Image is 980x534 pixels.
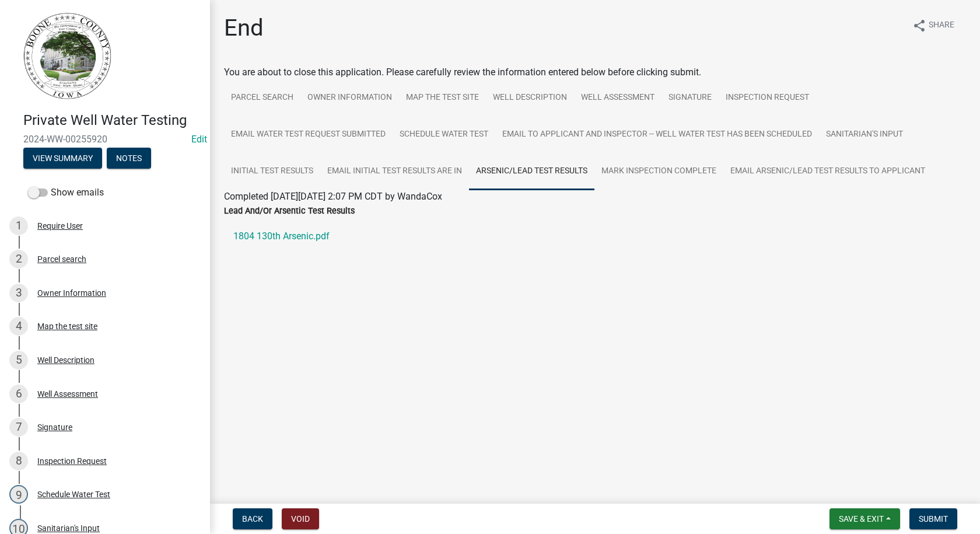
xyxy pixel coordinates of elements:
div: Parcel search [37,255,86,263]
a: Email to applicant and inspector -- well water test has been scheduled [495,116,819,153]
span: Submit [919,514,948,523]
button: Void [282,508,319,529]
a: Arsenic/Lead test results [469,153,594,190]
wm-modal-confirm: Notes [107,154,151,163]
div: Map the test site [37,322,97,330]
wm-modal-confirm: Summary [23,154,102,163]
h4: Private Well Water Testing [23,112,201,129]
a: Well Assessment [574,79,661,117]
a: Edit [191,134,207,145]
a: Schedule Water Test [393,116,495,153]
div: 3 [9,284,28,302]
div: You are about to close this application. Please carefully review the information entered below be... [224,65,966,278]
div: 9 [9,485,28,504]
a: Mark Inspection Complete [594,153,723,190]
div: Well Description [37,356,94,364]
span: Completed [DATE][DATE] 2:07 PM CDT by WandaCox [224,191,442,202]
button: Save & Exit [829,508,900,529]
button: shareShare [903,14,964,37]
div: 7 [9,418,28,437]
a: Initial Test Results [224,153,320,190]
div: Signature [37,423,72,431]
wm-modal-confirm: Edit Application Number [191,134,207,145]
h1: End [224,14,264,42]
button: Submit [909,508,957,529]
div: Require User [37,222,83,230]
div: 2 [9,250,28,268]
a: Sanitarian's Input [819,116,910,153]
a: Parcel search [224,79,300,117]
span: 2024-WW-00255920 [23,134,187,145]
div: 5 [9,351,28,369]
a: Email initial test results are in [320,153,469,190]
a: Map the test site [399,79,486,117]
div: Schedule Water Test [37,490,110,498]
label: Show emails [28,186,104,200]
span: Back [242,514,263,523]
div: Inspection Request [37,457,107,465]
i: share [912,19,926,33]
a: Signature [661,79,719,117]
a: Email arsenic/lead test results to applicant [723,153,932,190]
span: Share [929,19,954,33]
a: Inspection Request [719,79,816,117]
a: 1804 130th Arsenic.pdf [224,222,966,250]
div: 8 [9,452,28,470]
div: 4 [9,317,28,336]
button: Notes [107,148,151,169]
button: Back [233,508,272,529]
a: Well Description [486,79,574,117]
div: 6 [9,385,28,403]
div: 1 [9,217,28,235]
a: Email Water Test Request submitted [224,116,393,153]
button: View Summary [23,148,102,169]
a: Owner Information [300,79,399,117]
div: Well Assessment [37,390,98,398]
span: Save & Exit [839,514,884,523]
div: Owner Information [37,289,106,297]
div: Sanitarian's Input [37,524,100,532]
label: Lead And/Or Arsentic Test Results [224,207,355,215]
img: Boone County, Iowa [23,12,112,100]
